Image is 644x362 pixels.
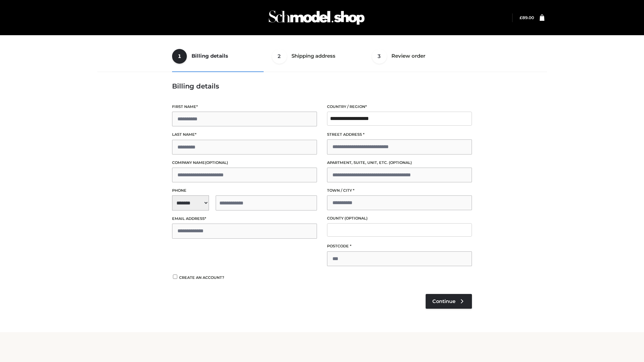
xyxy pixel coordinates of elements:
[327,104,472,110] label: Country / Region
[327,215,472,222] label: County
[172,187,317,194] label: Phone
[327,243,472,249] label: Postcode
[327,187,472,194] label: Town / City
[344,216,368,221] span: (optional)
[172,216,317,222] label: Email address
[432,298,455,304] span: Continue
[389,160,412,165] span: (optional)
[520,15,522,20] span: £
[520,15,534,20] a: £89.00
[520,15,534,20] bdi: 89.00
[327,160,472,166] label: Apartment, suite, unit, etc.
[172,160,317,166] label: Company name
[266,4,367,31] img: Schmodel Admin 964
[172,131,317,138] label: Last name
[426,294,472,309] a: Continue
[327,131,472,138] label: Street address
[205,160,228,165] span: (optional)
[172,104,317,110] label: First name
[179,275,224,280] span: Create an account?
[172,82,472,90] h3: Billing details
[172,275,178,279] input: Create an account?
